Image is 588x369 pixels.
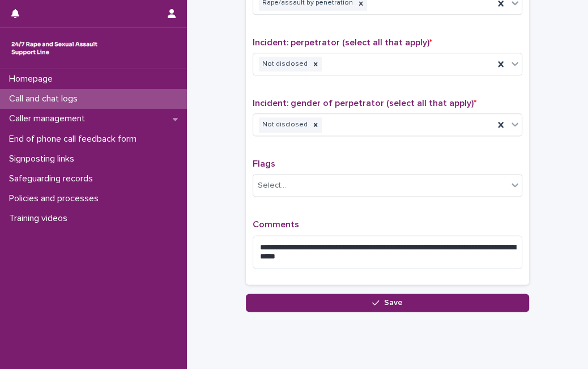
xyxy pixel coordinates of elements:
p: Signposting links [5,154,83,164]
div: Select... [258,180,286,192]
span: Flags [253,159,275,168]
img: rhQMoQhaT3yELyF149Cw [9,37,100,60]
span: Comments [253,220,299,229]
p: Call and chat logs [5,94,87,104]
p: Homepage [5,74,62,84]
div: Not disclosed [259,117,309,133]
p: End of phone call feedback form [5,134,146,145]
p: Caller management [5,113,94,124]
span: Save [384,299,403,307]
span: Incident: perpetrator (select all that apply) [253,38,432,47]
p: Safeguarding records [5,173,102,184]
div: Not disclosed [259,57,309,72]
span: Incident: gender of perpetrator (select all that apply) [253,99,476,108]
button: Save [246,294,529,312]
p: Policies and processes [5,193,108,204]
p: Training videos [5,213,76,224]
